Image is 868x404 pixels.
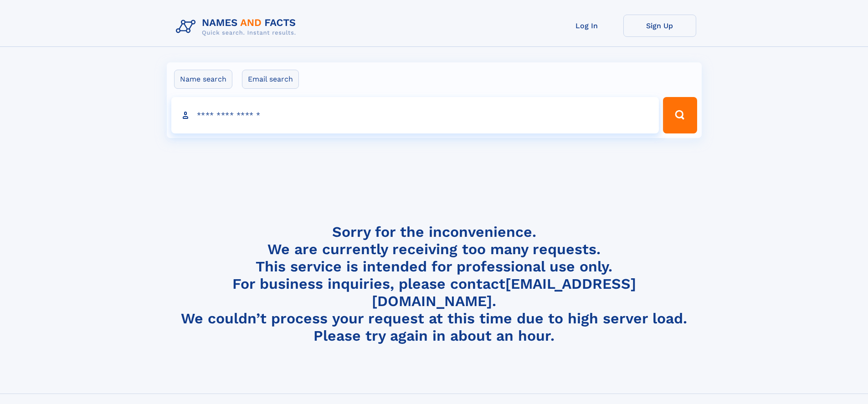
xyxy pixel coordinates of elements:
[172,223,696,345] h4: Sorry for the inconvenience. We are currently receiving too many requests. This service is intend...
[550,15,623,37] a: Log In
[663,97,697,133] button: Search Button
[242,70,299,89] label: Email search
[174,70,232,89] label: Name search
[372,275,636,310] a: [EMAIL_ADDRESS][DOMAIN_NAME]
[171,97,659,133] input: search input
[623,15,696,37] a: Sign Up
[172,15,303,39] img: Logo Names and Facts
